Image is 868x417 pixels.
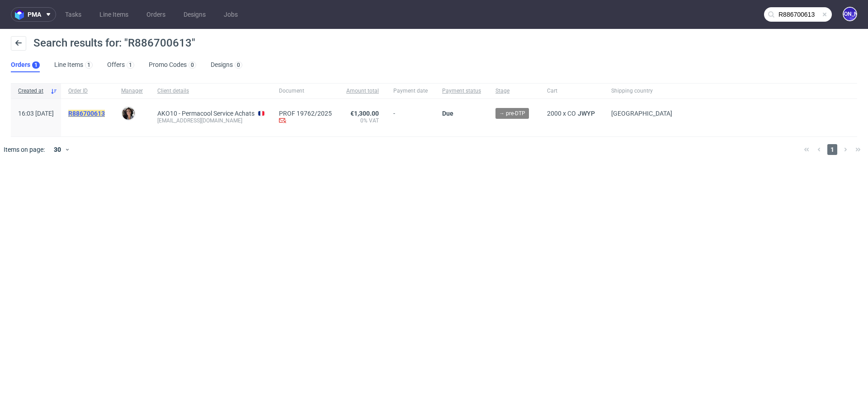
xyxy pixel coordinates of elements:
span: Document [279,87,332,95]
a: Tasks [60,7,87,22]
span: [GEOGRAPHIC_DATA] [611,110,672,117]
span: - [393,110,428,126]
span: → pre-DTP [499,109,525,117]
img: Moreno Martinez Cristina [122,107,135,120]
a: Line Items1 [54,58,93,72]
span: CO [567,110,576,117]
span: Search results for: "R886700613" [33,37,195,49]
span: Items on page: [4,145,45,154]
span: Shipping country [611,87,672,95]
a: Jobs [218,7,243,22]
span: Manager [121,87,143,95]
span: Payment status [442,87,481,95]
span: €1,300.00 [350,110,379,117]
div: x [547,110,597,117]
span: Amount total [346,87,379,95]
a: Line Items [94,7,134,22]
span: Stage [495,87,533,95]
span: Order ID [68,87,107,95]
span: 1 [827,144,837,155]
div: 1 [87,62,90,68]
span: 2000 [547,110,561,117]
a: PROF 19762/2025 [279,110,332,117]
a: R886700613 [68,110,107,117]
div: 1 [34,62,38,68]
mark: R886700613 [68,110,105,117]
div: 30 [48,143,65,156]
span: pma [28,11,41,18]
a: Promo Codes0 [149,58,196,72]
a: AKO10 - Permacool Service Achats [157,110,255,117]
span: Due [442,110,453,117]
a: Designs0 [211,58,242,72]
div: [EMAIL_ADDRESS][DOMAIN_NAME] [157,117,264,124]
span: Payment date [393,87,428,95]
figcaption: [PERSON_NAME] [844,8,856,20]
div: 1 [129,62,132,68]
a: Orders [141,7,171,22]
a: JWYP [576,110,597,117]
div: 0 [191,62,194,68]
img: logo [15,9,28,20]
span: 0% VAT [346,117,379,124]
span: Client details [157,87,264,95]
button: pma [11,7,56,22]
span: 16:03 [DATE] [18,110,54,117]
a: Offers1 [107,58,134,72]
a: Orders1 [11,58,40,72]
span: Created at [18,87,47,95]
a: Designs [178,7,211,22]
div: 0 [237,62,240,68]
span: Cart [547,87,597,95]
